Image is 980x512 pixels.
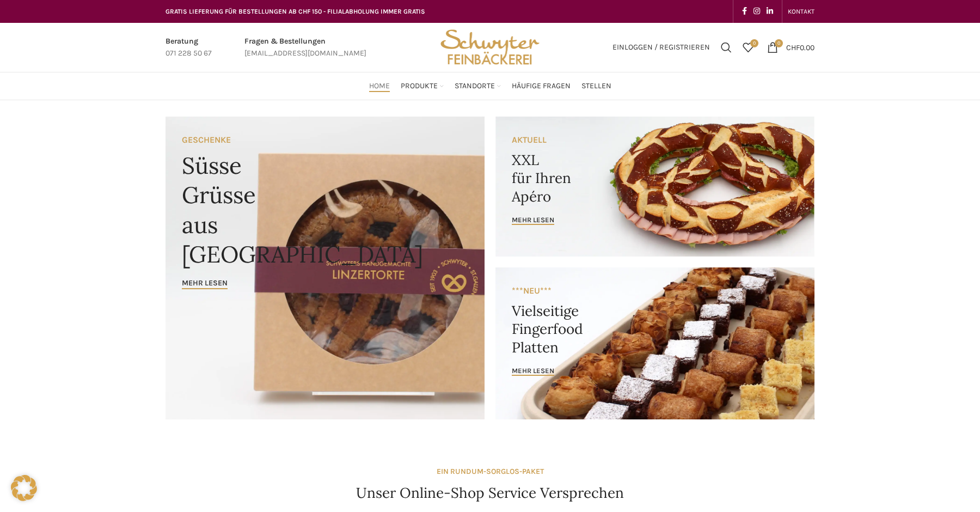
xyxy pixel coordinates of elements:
bdi: 0.00 [786,42,814,52]
h4: Unser Online-Shop Service Versprechen [356,483,624,503]
a: Banner link [495,117,814,257]
span: Home [369,81,390,92]
a: Banner link [166,117,485,419]
span: Häufige Fragen [512,81,571,92]
div: Secondary navigation [782,1,820,22]
a: Facebook social link [739,4,750,19]
a: Instagram social link [750,4,763,19]
a: Linkedin social link [763,4,776,19]
a: Häufige Fragen [512,75,571,97]
div: Meine Wunschliste [737,36,759,58]
span: 0 [775,39,783,47]
span: Einloggen / Registrieren [612,44,710,51]
a: 0 CHF0.00 [762,36,820,58]
a: Produkte [401,75,444,97]
a: Infobox link [244,35,366,60]
a: Banner link [495,267,814,419]
a: Einloggen / Registrieren [607,36,715,58]
span: Stellen [581,81,611,92]
span: GRATIS LIEFERUNG FÜR BESTELLUNGEN AB CHF 150 - FILIALABHOLUNG IMMER GRATIS [166,8,425,15]
strong: EIN RUNDUM-SORGLOS-PAKET [437,467,544,476]
a: Home [369,75,390,97]
span: 0 [750,39,758,47]
span: Produkte [401,81,438,92]
a: Site logo [437,42,543,51]
a: KONTAKT [788,1,814,22]
a: Infobox link [166,35,212,60]
span: KONTAKT [788,8,814,15]
a: Stellen [581,75,611,97]
a: 0 [737,36,759,58]
a: Suchen [715,36,737,58]
img: Bäckerei Schwyter [437,23,543,72]
span: CHF [786,42,800,52]
span: Standorte [455,81,495,92]
a: Standorte [455,75,501,97]
div: Main navigation [160,75,820,97]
